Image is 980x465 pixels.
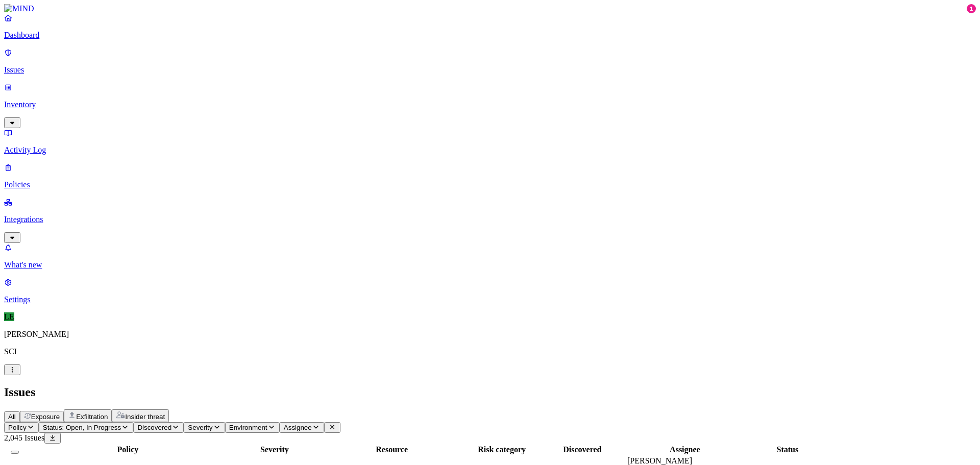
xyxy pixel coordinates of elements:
a: Integrations [4,198,976,241]
p: Policies [4,180,976,189]
p: Activity Log [4,145,976,155]
p: What's new [4,260,976,270]
p: Issues [4,65,976,75]
div: Risk category [466,445,537,454]
a: Policies [4,163,976,189]
p: [PERSON_NAME] [4,330,976,339]
span: Environment [229,424,267,431]
span: Exfiltration [76,413,108,421]
h2: Issues [4,385,976,399]
span: LE [4,312,14,321]
div: Severity [232,445,317,454]
span: Assignee [284,424,312,431]
div: Status [745,445,830,454]
p: Dashboard [4,31,976,40]
span: Exposure [31,413,60,421]
div: Discovered [540,445,625,454]
p: SCI [4,347,976,356]
span: 2,045 Issues [4,433,44,442]
span: Insider threat [125,413,165,421]
a: MIND [4,4,976,13]
p: Inventory [4,100,976,109]
p: Settings [4,295,976,304]
a: What's new [4,243,976,270]
p: Integrations [4,215,976,224]
div: Assignee [627,445,743,454]
span: Policy [8,424,27,431]
span: All [8,413,16,421]
div: 1 [967,4,976,13]
a: Settings [4,278,976,304]
a: Issues [4,48,976,75]
a: Inventory [4,83,976,127]
button: Select all [11,451,19,454]
span: Status: Open, In Progress [43,424,121,431]
a: Dashboard [4,13,976,40]
div: Resource [320,445,464,454]
a: Activity Log [4,128,976,155]
div: Policy [26,445,230,454]
span: Discovered [137,424,171,431]
span: Severity [188,424,212,431]
img: MIND [4,4,34,13]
